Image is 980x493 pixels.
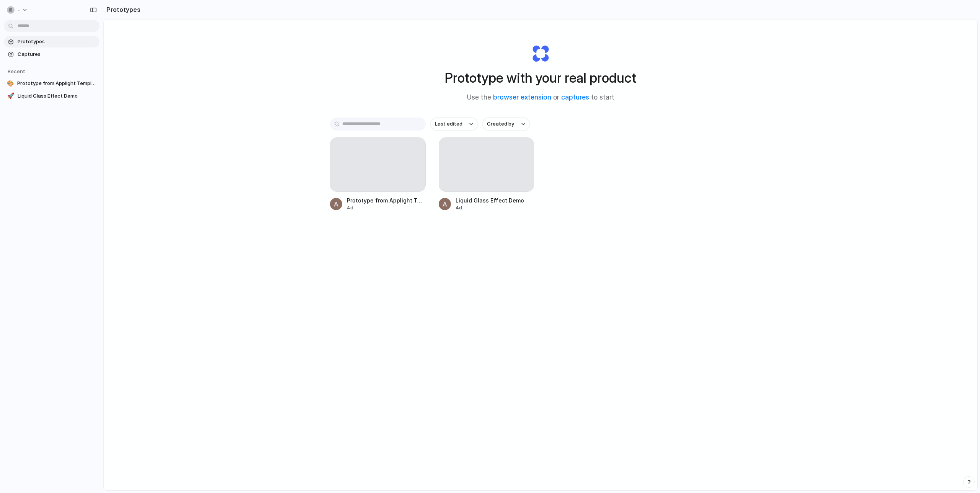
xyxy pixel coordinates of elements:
div: 🎨 [7,80,14,87]
h1: Prototype with your real product [445,68,636,88]
h2: Prototypes [103,5,140,14]
div: 4d [456,204,534,211]
a: Liquid Glass Effect Demo4d [439,137,534,211]
span: Prototypes [18,38,96,46]
div: 🚀 [7,92,15,100]
button: Last edited [430,118,478,131]
span: - [18,6,20,14]
span: Last edited [435,120,462,128]
a: 🚀Liquid Glass Effect Demo [4,90,100,102]
span: Prototype from Applight Template Demo [17,80,96,87]
span: Liquid Glass Effect Demo [456,196,534,204]
span: Prototype from Applight Template Demo [347,196,426,204]
span: Recent [8,68,25,74]
a: 🎨Prototype from Applight Template Demo [4,78,100,89]
div: 4d [347,204,426,211]
button: - [4,4,32,16]
a: captures [561,93,589,101]
span: Use the or to start [467,93,614,103]
a: browser extension [493,93,551,101]
span: Liquid Glass Effect Demo [18,92,96,100]
a: Prototype from Applight Template Demo4d [330,137,426,211]
span: Created by [487,120,514,128]
button: Created by [482,118,530,131]
a: Prototypes [4,36,100,47]
span: Captures [18,51,96,58]
a: Captures [4,49,100,60]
